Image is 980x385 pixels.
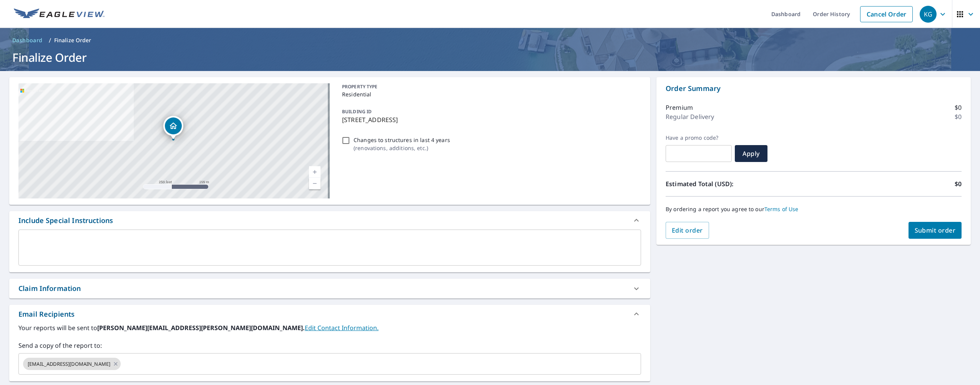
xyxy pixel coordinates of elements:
span: Edit order [672,226,703,235]
h1: Finalize Order [9,50,971,65]
span: Dashboard [12,36,43,44]
p: Changes to structures in last 4 years [354,136,450,144]
a: Dashboard [9,34,46,46]
p: Premium [666,103,693,112]
p: BUILDING ID [342,108,372,115]
li: / [49,36,51,45]
div: Email Recipients [18,309,75,319]
div: Claim Information [9,279,650,298]
p: $0 [955,179,962,188]
span: Apply [741,149,761,158]
a: Terms of Use [764,205,799,213]
div: Dropped pin, building 1, Residential property, 14371 Island Cove Dr Orlando, FL 32824 [163,116,183,140]
p: Order Summary [666,83,962,94]
label: Your reports will be sent to [18,323,641,332]
a: Current Level 17, Zoom Out [309,178,321,189]
span: [EMAIL_ADDRESS][DOMAIN_NAME] [23,360,115,368]
div: Include Special Instructions [9,211,650,230]
nav: breadcrumb [9,34,971,46]
a: Cancel Order [860,6,913,22]
p: By ordering a report you agree to our [666,206,962,213]
p: Residential [342,90,638,98]
p: Finalize Order [54,36,91,44]
div: Email Recipients [9,305,650,323]
p: $0 [955,112,962,121]
label: Have a promo code? [666,134,732,141]
p: PROPERTY TYPE [342,83,638,90]
div: Claim Information [18,283,81,294]
div: KG [920,6,937,23]
img: EV Logo [14,8,105,20]
button: Apply [735,145,767,162]
div: Include Special Instructions [18,215,113,226]
b: [PERSON_NAME][EMAIL_ADDRESS][PERSON_NAME][DOMAIN_NAME]. [97,324,305,332]
p: ( renovations, additions, etc. ) [354,144,450,152]
p: [STREET_ADDRESS] [342,115,638,124]
label: Send a copy of the report to: [18,341,641,350]
p: Estimated Total (USD): [666,179,814,188]
p: Regular Delivery [666,112,714,121]
button: Edit order [666,222,709,239]
span: Submit order [915,226,956,235]
a: Current Level 17, Zoom In [309,166,321,178]
p: $0 [955,103,962,112]
button: Submit order [909,222,962,239]
a: EditContactInfo [305,324,379,332]
div: [EMAIL_ADDRESS][DOMAIN_NAME] [23,358,121,370]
